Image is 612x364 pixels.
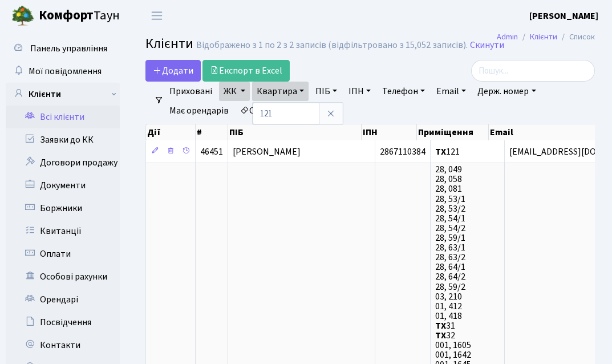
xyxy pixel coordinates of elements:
[39,6,120,26] span: Таун
[29,65,102,78] span: Мої повідомлення
[153,64,193,77] span: Додати
[6,265,120,288] a: Особові рахунки
[6,128,120,151] a: Заявки до КК
[6,311,120,334] a: Посвідчення
[39,6,94,25] b: Комфорт
[380,145,425,158] span: 2867110384
[202,60,290,82] a: Експорт в Excel
[146,124,196,140] th: Дії
[196,124,228,140] th: #
[6,197,120,220] a: Боржники
[435,319,446,332] b: ТХ
[435,329,446,342] b: ТХ
[233,145,301,158] span: [PERSON_NAME]
[143,6,171,25] button: Переключити навігацію
[219,82,250,101] a: ЖК
[530,31,557,43] a: Клієнти
[529,9,598,23] a: [PERSON_NAME]
[30,42,107,55] span: Панель управління
[6,83,120,106] a: Клієнти
[557,31,595,43] li: Список
[6,220,120,242] a: Квитанції
[228,124,362,140] th: ПІБ
[196,40,468,51] div: Відображено з 1 по 2 з 2 записів (відфільтровано з 15,052 записів).
[311,82,342,101] a: ПІБ
[6,106,120,128] a: Всі клієнти
[6,334,120,357] a: Контакти
[470,40,504,51] a: Скинути
[489,124,612,140] th: Email
[432,82,471,101] a: Email
[165,82,217,101] a: Приховані
[252,82,309,101] a: Квартира
[344,82,375,101] a: ІПН
[6,151,120,174] a: Договори продажу
[471,60,595,82] input: Пошук...
[435,145,446,158] b: ТХ
[480,25,612,49] nav: breadcrumb
[497,31,518,43] a: Admin
[200,145,223,158] span: 46451
[165,101,233,120] a: Має орендарів
[435,145,460,158] span: 121
[145,60,201,82] a: Додати
[6,242,120,265] a: Оплати
[473,82,540,101] a: Держ. номер
[11,5,34,27] img: logo.png
[378,82,429,101] a: Телефон
[362,124,417,140] th: ІПН
[6,37,120,60] a: Панель управління
[6,288,120,311] a: Орендарі
[6,60,120,83] a: Мої повідомлення
[417,124,489,140] th: Приміщення
[236,101,330,120] a: Очистити фільтри
[145,34,193,54] span: Клієнти
[6,174,120,197] a: Документи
